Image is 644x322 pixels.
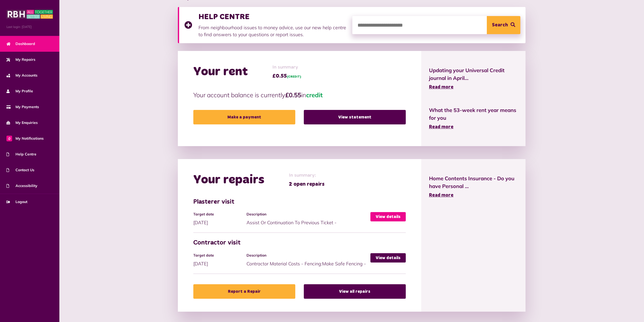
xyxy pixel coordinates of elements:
[429,125,454,129] span: Read more
[487,16,520,34] button: Search
[6,41,35,47] span: Dashboard
[6,183,37,189] span: Accessibility
[193,239,406,247] h3: Contractor visit
[247,253,368,258] h4: Description
[429,106,518,122] span: What the 53-week rent year means for you
[285,91,301,99] strong: £0.55
[247,212,370,226] div: Assist Or Continuation To Previous Ticket -
[193,253,244,258] h4: Target date
[193,284,295,299] a: Report a Repair
[6,167,34,173] span: Contact Us
[6,120,38,125] span: My Enquiries
[6,9,53,19] img: MyRBH
[429,175,518,190] span: Home Contents Insurance - Do you have Personal ...
[429,106,518,131] a: What the 53-week rent year means for you Read more
[429,66,518,82] span: Updating your Universal Credit journal in April...
[289,172,324,179] span: In summary:
[6,25,53,29] span: Last login: [DATE]
[429,175,518,199] a: Home Contents Insurance - Do you have Personal ... Read more
[6,104,39,110] span: My Payments
[272,72,301,80] span: £0.55
[304,284,406,299] a: View all repairs
[289,180,324,188] span: 2 open repairs
[193,212,244,216] h4: Target date
[193,90,406,100] p: Your account balance is currently in
[6,199,27,205] span: Logout
[193,110,295,124] a: Make a payment
[193,253,247,267] div: [DATE]
[6,73,37,78] span: My Accounts
[429,66,518,91] a: Updating your Universal Credit journal in April... Read more
[6,57,35,62] span: My Repairs
[429,193,454,198] span: Read more
[247,212,368,216] h4: Description
[198,12,347,21] h3: HELP CENTRE
[429,85,454,89] span: Read more
[193,173,264,188] h2: Your repairs
[370,253,406,263] a: View details
[193,198,406,206] h3: Plasterer visit
[6,136,12,141] span: 0
[247,253,370,267] div: Contractor Material Costs - Fencing:Make Safe Fencing -
[370,212,406,221] a: View details
[193,212,247,226] div: [DATE]
[193,64,248,79] h2: Your rent
[272,64,301,71] span: In summary
[287,75,301,78] span: (CREDIT)
[6,152,36,157] span: Help Centre
[198,24,347,38] p: From neighbourhood issues to money advice, use our new help centre to find answers to your questi...
[6,136,44,141] span: My Notifications
[492,16,508,34] span: Search
[6,88,33,94] span: My Profile
[304,110,406,124] a: View statement
[306,91,323,99] span: credit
